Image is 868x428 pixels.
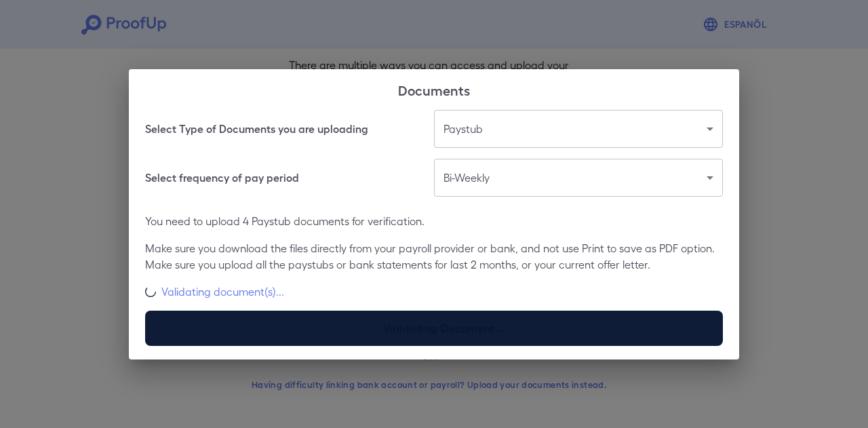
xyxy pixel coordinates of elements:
h6: Select Type of Documents you are uploading [145,121,368,137]
h6: Select frequency of pay period [145,170,299,186]
div: Paystub [434,110,723,148]
p: You need to upload 4 Paystub documents for verification. [145,213,723,229]
h2: Documents [129,69,739,110]
p: Validating document(s)... [161,284,284,300]
p: Make sure you download the files directly from your payroll provider or bank, and not use Print t... [145,240,723,273]
div: Bi-Weekly [434,159,723,197]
